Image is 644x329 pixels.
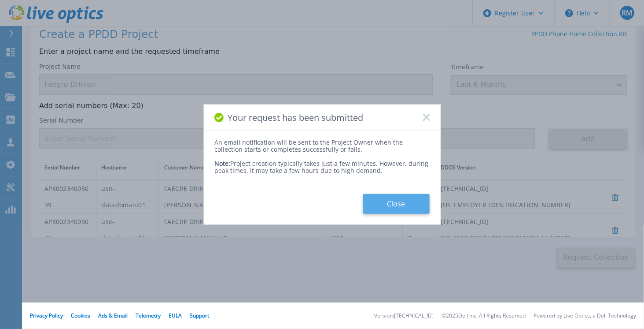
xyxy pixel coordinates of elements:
[228,112,364,123] span: Your request has been submitted
[374,313,434,319] li: Version: [TECHNICAL_ID]
[215,139,430,153] div: An email notification will be sent to the Project Owner when the collection starts or completes s...
[30,312,63,319] a: Privacy Policy
[190,312,209,319] a: Support
[136,312,161,319] a: Telemetry
[215,153,430,174] div: Project creation typically takes just a few minutes. However, during peak times, it may take a fe...
[363,194,430,214] button: Close
[215,159,231,168] span: Note:
[442,313,526,319] li: © 2025 Dell Inc. All Rights Reserved
[169,312,182,319] a: EULA
[71,312,90,319] a: Cookies
[98,312,128,319] a: Ads & Email
[534,313,636,319] li: Powered by Live Optics, a Dell Technology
